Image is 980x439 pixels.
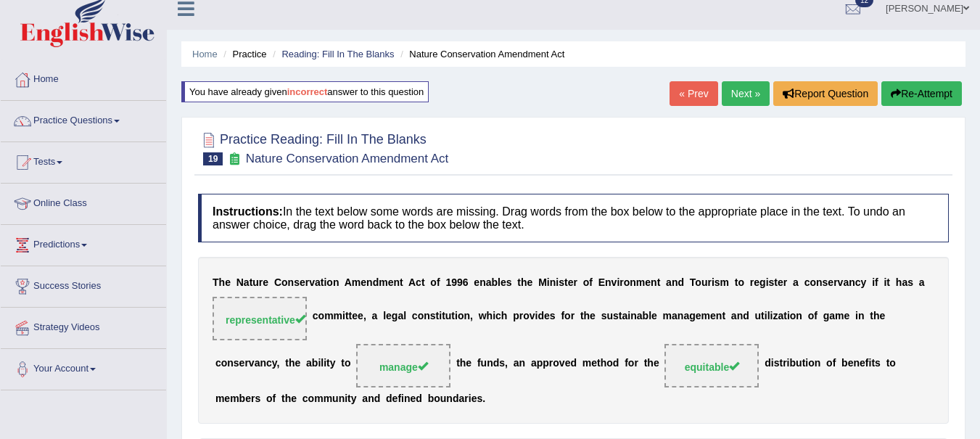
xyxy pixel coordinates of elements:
[796,311,802,322] b: n
[571,311,575,322] b: r
[219,276,226,288] b: h
[625,358,628,369] b: f
[637,311,643,322] b: a
[755,311,762,322] b: u
[547,276,550,288] b: i
[418,311,424,322] b: o
[550,276,556,288] b: n
[250,276,253,288] b: t
[643,311,649,322] b: b
[492,276,498,288] b: b
[445,276,451,288] b: 1
[198,194,949,242] h4: In the text below some words are missing. Drag words from the box below to the appropriate place ...
[636,276,645,288] b: m
[506,276,512,288] b: s
[1,308,166,344] a: Strategy Videos
[213,205,283,218] b: Instructions:
[287,86,328,97] b: incorrect
[654,358,659,369] b: e
[678,311,684,322] b: n
[326,358,330,369] b: t
[363,311,366,322] b: ,
[481,358,487,369] b: u
[234,358,239,369] b: s
[356,344,450,387] span: Drop target
[342,311,345,322] b: i
[470,311,473,322] b: ,
[833,276,837,288] b: r
[244,276,250,288] b: a
[263,276,268,288] b: e
[463,276,469,288] b: 6
[544,311,550,322] b: e
[1,266,166,303] a: Success Stories
[858,311,865,322] b: n
[495,311,501,322] b: c
[666,276,672,288] b: a
[622,311,628,322] b: a
[793,276,799,288] b: a
[902,276,907,288] b: a
[1,349,166,385] a: Your Account
[843,276,849,288] b: a
[225,276,231,288] b: e
[823,276,828,288] b: s
[886,276,890,288] b: t
[774,358,780,369] b: s
[372,311,378,322] b: a
[249,358,255,369] b: v
[285,358,289,369] b: t
[907,276,913,288] b: s
[1,184,166,220] a: Online Class
[519,311,523,322] b: r
[326,276,333,288] b: o
[765,358,771,369] b: d
[613,311,619,322] b: s
[255,358,260,369] b: a
[644,358,648,369] b: t
[352,276,361,288] b: m
[861,276,867,288] b: y
[605,276,612,288] b: n
[647,358,654,369] b: h
[657,276,661,288] b: t
[651,276,657,288] b: n
[499,358,505,369] b: s
[880,311,886,322] b: e
[738,276,745,288] b: o
[716,311,722,322] b: n
[521,276,527,288] b: h
[765,311,767,322] b: i
[590,311,596,322] b: e
[403,311,406,322] b: l
[612,276,617,288] b: v
[373,276,379,288] b: d
[720,276,729,288] b: m
[400,276,403,288] b: t
[445,311,452,322] b: u
[810,276,816,288] b: o
[330,358,336,369] b: y
[535,311,538,322] b: i
[573,276,577,288] b: r
[550,311,556,322] b: s
[181,81,429,102] div: You have already given answer to this question
[783,276,787,288] b: r
[844,311,850,322] b: e
[215,358,221,369] b: c
[805,358,808,369] b: i
[416,276,421,288] b: c
[392,311,398,322] b: g
[530,311,535,322] b: v
[246,152,449,165] small: Nature Conservation Amendment Act
[565,358,571,369] b: e
[606,358,613,369] b: o
[787,311,790,322] b: i
[324,358,326,369] b: i
[582,358,591,369] b: m
[712,276,715,288] b: i
[514,358,519,369] b: a
[613,358,619,369] b: d
[501,311,508,322] b: h
[873,311,880,322] b: h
